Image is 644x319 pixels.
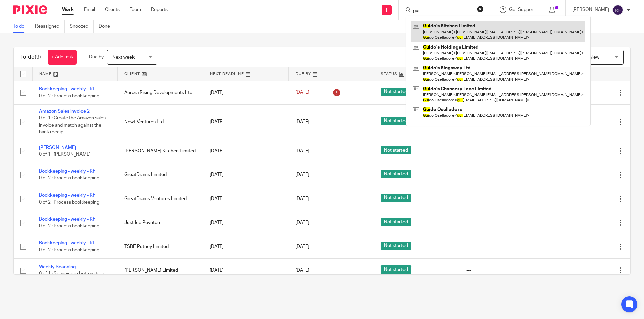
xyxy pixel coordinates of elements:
span: Next week [112,55,135,60]
span: [DATE] [295,90,309,95]
span: Not started [381,218,411,226]
td: [PERSON_NAME] Limited [118,259,203,283]
a: [PERSON_NAME] [39,145,76,150]
div: --- [466,243,538,250]
div: --- [466,219,538,226]
img: Pixie [13,5,47,14]
img: svg%3E [612,5,623,15]
a: To do [13,20,30,33]
td: Nowt Ventures Ltd [118,104,203,139]
span: Not started [381,88,411,96]
a: Bookkeeping - weekly - RF [39,241,95,245]
td: Just Ice Poynton [118,211,203,235]
div: --- [466,195,538,202]
p: Due by [89,54,104,60]
input: Search [412,8,473,14]
td: [DATE] [203,235,288,258]
span: [DATE] [295,244,309,249]
span: 0 of 2 · Process bookkeeping [39,94,99,98]
td: TSBF Putney Limited [118,235,203,258]
span: [DATE] [295,268,309,273]
td: [DATE] [203,104,288,139]
span: 0 of 2 · Process bookkeeping [39,224,99,229]
button: Clear [477,6,484,12]
h1: To do [20,54,41,61]
span: [DATE] [295,173,309,177]
td: [DATE] [203,163,288,187]
p: [PERSON_NAME] [572,6,609,13]
td: [DATE] [203,81,288,104]
td: [PERSON_NAME] Kitchen Limited [118,139,203,163]
span: Get Support [509,7,535,12]
a: Reassigned [35,20,65,33]
div: --- [466,267,538,274]
a: Clients [105,6,120,13]
a: Amazon Sales invoice 2 [39,109,90,114]
a: Bookkeeping - weekly - RF [39,169,95,174]
span: [DATE] [295,149,309,153]
a: Team [130,6,141,13]
a: Reports [151,6,168,13]
span: [DATE] [295,196,309,201]
a: Work [62,6,74,13]
span: 0 of 2 · Process bookkeeping [39,200,99,205]
span: Not started [381,265,411,274]
div: --- [466,171,538,178]
span: 0 of 1 · [PERSON_NAME] [39,152,91,157]
td: [DATE] [203,259,288,283]
a: Done [99,20,115,33]
a: Bookkeeping - weekly - RF [39,193,95,198]
span: Not started [381,170,411,178]
td: [DATE] [203,211,288,235]
td: GreatDrams Limited [118,163,203,187]
span: 0 of 2 · Process bookkeeping [39,176,99,181]
a: Bookkeeping - weekly - RF [39,87,95,91]
span: [DATE] [295,220,309,225]
div: --- [466,148,538,154]
a: + Add task [48,50,77,65]
span: [DATE] [295,119,309,124]
span: 0 of 2 · Process bookkeeping [39,248,99,252]
span: Not started [381,194,411,202]
span: 0 of 1 · Scanning in bottom tray [39,271,104,276]
span: Not started [381,117,411,125]
a: Weekly Scanning [39,265,76,269]
td: GreatDrams Ventures Limited [118,187,203,211]
td: Aurora Rising Developments Ltd [118,81,203,104]
span: 0 of 1 · Create the Amazon sales invoice and match against the bank receipt [39,116,106,135]
span: (9) [35,54,41,60]
span: Not started [381,242,411,250]
td: [DATE] [203,187,288,211]
span: Not started [381,146,411,154]
a: Snoozed [70,20,94,33]
td: [DATE] [203,139,288,163]
a: Email [84,6,95,13]
a: Bookkeeping - weekly - RF [39,217,95,222]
